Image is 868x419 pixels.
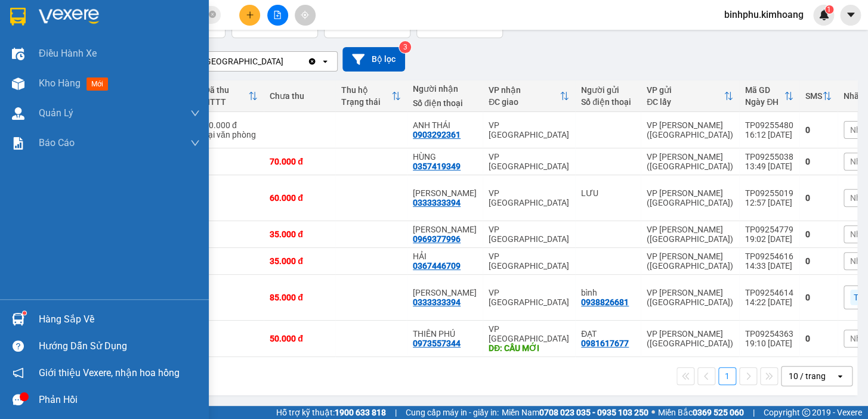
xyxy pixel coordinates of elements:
div: VP [GEOGRAPHIC_DATA] [489,120,569,139]
th: Toggle SortBy [641,80,739,112]
span: GẤP [31,77,50,89]
button: file-add [267,5,288,26]
th: Toggle SortBy [198,80,264,112]
span: file-add [273,11,282,19]
div: 0 [805,157,832,166]
div: VP [PERSON_NAME] ([GEOGRAPHIC_DATA]) [647,225,733,244]
div: VP [GEOGRAPHIC_DATA] [489,324,569,343]
span: Giới thiệu Vexere, nhận hoa hồng [39,365,180,380]
div: Hàng sắp về [39,311,200,328]
div: Số điện thoại [581,97,635,107]
div: DĐ: CẦU MỚI [489,343,569,353]
div: 0 [805,334,832,343]
span: | [753,406,755,419]
span: Miền Bắc [658,406,744,419]
span: aim [301,11,309,19]
div: VP gửi [647,85,724,95]
p: NHẬN: [5,40,174,63]
div: Chưa thu [270,91,329,101]
th: Toggle SortBy [483,80,575,112]
div: 70.000 đ [270,157,329,166]
img: warehouse-icon [12,48,24,60]
strong: 0369 525 060 [693,408,744,417]
span: TRÂN [64,64,89,76]
div: 16:12 [DATE] [745,130,793,139]
span: | [395,406,397,419]
span: copyright [802,408,810,417]
div: 0367446709 [413,261,461,271]
div: VP [PERSON_NAME] ([GEOGRAPHIC_DATA]) [647,252,733,271]
img: solution-icon [12,137,24,150]
span: mới [87,77,108,91]
span: 1 [827,5,831,14]
sup: 1 [825,5,833,14]
img: warehouse-icon [12,313,24,325]
span: 0708568678 - [5,64,89,76]
div: TP09255019 [745,188,793,198]
span: 8 [238,16,245,30]
div: 13:49 [DATE] [745,162,793,171]
button: Bộ lọc [342,47,405,72]
button: aim [295,5,316,26]
div: 60.000 đ [270,193,329,203]
img: warehouse-icon [12,77,24,90]
div: VP [PERSON_NAME] ([GEOGRAPHIC_DATA]) [647,288,733,307]
div: VP [GEOGRAPHIC_DATA] [190,55,283,67]
div: 19:02 [DATE] [745,234,793,244]
div: VP [PERSON_NAME] ([GEOGRAPHIC_DATA]) [647,329,733,348]
span: Điều hành xe [39,46,97,61]
div: 40.000 đ [204,120,258,130]
div: 0973557344 [413,339,461,348]
div: VP [GEOGRAPHIC_DATA] [489,225,569,244]
th: Toggle SortBy [799,80,838,112]
div: VP [PERSON_NAME] ([GEOGRAPHIC_DATA]) [647,152,733,171]
div: VP nhận [489,85,560,95]
div: 14:33 [DATE] [745,261,793,271]
div: THIÊN PHÚ [413,329,477,339]
th: Toggle SortBy [335,80,407,112]
strong: 0708 023 035 - 0935 103 250 [539,408,648,417]
span: close-circle [209,11,216,18]
span: Cung cấp máy in - giấy in: [406,406,499,419]
div: 35.000 đ [270,256,329,266]
span: GIAO: [5,77,50,89]
div: 12:57 [DATE] [745,198,793,207]
div: Hướng dẫn sử dụng [39,337,200,355]
div: VP [PERSON_NAME] ([GEOGRAPHIC_DATA]) [647,188,733,207]
div: 35.000 đ [270,229,329,239]
div: Số điện thoại [413,98,477,108]
svg: Clear value [307,57,317,66]
div: VP [GEOGRAPHIC_DATA] [489,252,569,271]
span: caret-down [845,10,856,20]
span: VP [PERSON_NAME] ([GEOGRAPHIC_DATA]) [5,40,120,63]
div: LƯU [581,188,635,198]
span: Miền Nam [502,406,648,419]
div: Phản hồi [39,391,200,409]
div: ANH THÁI [413,120,477,130]
div: TP09255480 [745,120,793,130]
div: ANH KHANH [413,188,477,198]
img: logo-vxr [10,8,26,26]
span: 335.000 [423,16,466,30]
sup: 1 [23,311,26,315]
div: HÙNG [413,152,477,162]
sup: 3 [399,41,411,53]
button: caret-down [840,5,861,26]
th: Toggle SortBy [739,80,799,112]
div: 0969377996 [413,234,461,244]
div: bình [581,288,635,297]
div: TP09254614 [745,288,793,297]
svg: open [835,371,845,381]
div: VP [GEOGRAPHIC_DATA] [489,152,569,171]
div: Người nhận [413,84,477,94]
button: plus [239,5,260,26]
p: GỬI: [5,23,174,35]
div: ANH KHANH [413,288,477,297]
div: SMS [805,91,822,101]
div: Đã thu [204,85,248,95]
span: VP [GEOGRAPHIC_DATA] - [24,23,173,35]
div: 0903292361 [413,130,461,139]
div: HẢI [413,252,477,261]
span: HƯƠNG [136,23,173,35]
img: warehouse-icon [12,107,24,120]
